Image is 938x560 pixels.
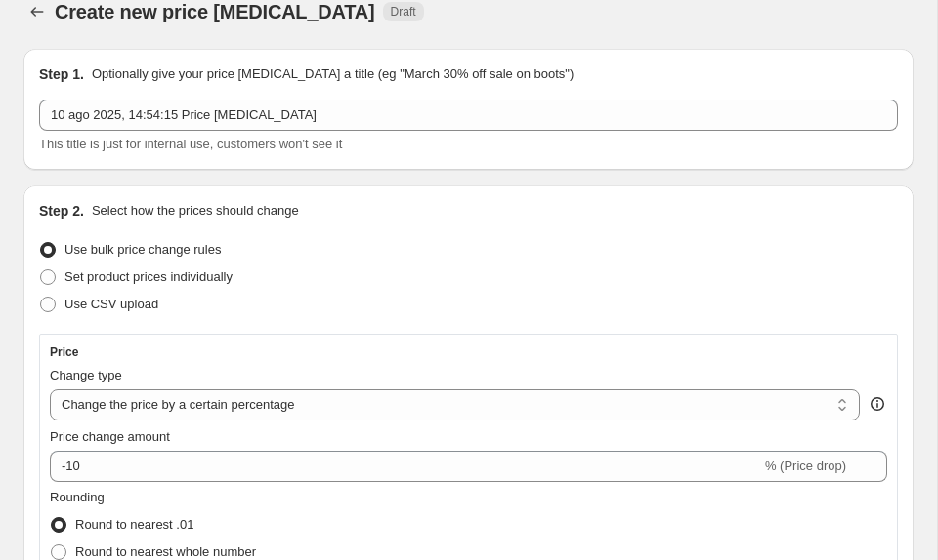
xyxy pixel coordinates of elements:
[64,242,221,257] span: Use bulk price change rules
[50,490,105,504] span: Rounding
[92,201,299,220] p: Select how the prices should change
[75,544,256,559] span: Round to nearest whole number
[765,459,846,473] span: % (Price drop)
[39,100,898,131] input: 30% off holiday sale
[75,517,193,532] span: Round to nearest .01
[64,297,158,311] span: Use CSV upload
[39,201,84,220] h2: Step 2.
[50,451,761,482] input: -15
[50,368,122,382] span: Change type
[39,64,84,84] h2: Step 1.
[92,64,574,84] p: Optionally give your price [MEDICAL_DATA] a title (eg "March 30% off sale on boots")
[39,137,342,151] span: This title is just for internal use, customers won't see it
[868,394,887,414] div: help
[55,1,375,22] span: Create new price [MEDICAL_DATA]
[50,429,170,444] span: Price change amount
[391,4,416,20] span: Draft
[64,269,233,284] span: Set product prices individually
[50,344,78,360] h3: Price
